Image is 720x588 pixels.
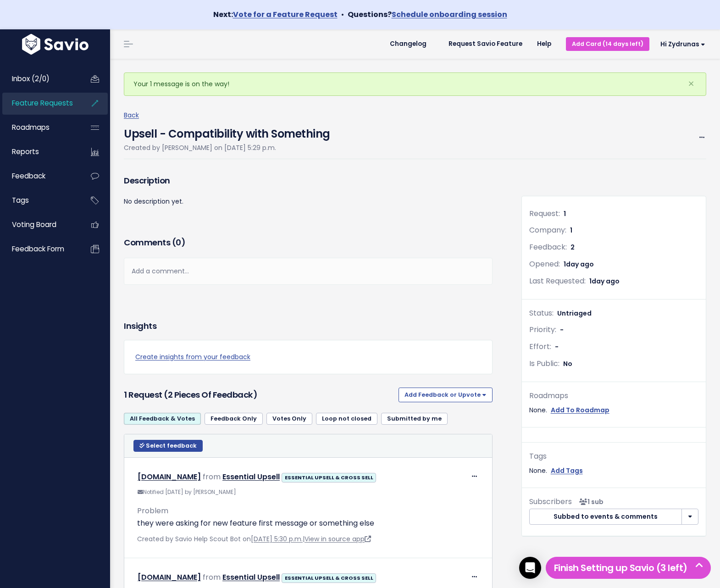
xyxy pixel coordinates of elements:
[2,190,76,211] a: Tags
[348,9,507,20] strong: Questions?
[12,98,73,108] span: Feature Requests
[529,324,556,335] span: Priority:
[529,341,551,352] span: Effort:
[138,572,201,582] a: [DOMAIN_NAME]
[529,225,566,235] span: Company:
[124,143,276,152] span: Created by [PERSON_NAME] on [DATE] 5:29 p.m.
[649,37,713,51] a: Hi Zydrunas
[124,413,201,425] a: All Feedback & Votes
[133,440,203,452] button: Select feedback
[529,509,682,525] button: Subbed to events & comments
[12,122,50,132] span: Roadmaps
[550,561,707,575] h5: Finish Setting up Savio (3 left)
[566,260,594,269] span: day ago
[222,572,280,582] a: Essential Upsell
[589,277,620,286] span: 1
[2,117,76,138] a: Roadmaps
[124,388,395,401] h3: 1 Request (2 pieces of Feedback)
[124,72,706,96] div: Your 1 message is on the way!
[137,518,479,529] p: they were asking for new feature first message or something else
[529,389,698,403] div: Roadmaps
[576,497,604,506] span: <p><strong>Subscribers</strong><br><br> - Zydrunas Valciukas<br> </p>
[570,226,572,235] span: 1
[2,239,76,260] a: Feedback form
[529,259,560,269] span: Opened:
[564,209,566,218] span: 1
[124,236,493,249] h3: Comments ( )
[12,220,56,229] span: Voting Board
[2,141,76,162] a: Reports
[137,505,168,516] span: Problem
[12,74,50,83] span: Inbox (2/0)
[12,244,64,254] span: Feedback form
[560,325,564,334] span: -
[213,9,338,20] strong: Next:
[660,41,705,48] span: Hi Zydrunas
[381,413,448,425] a: Submitted by me
[135,351,481,363] a: Create insights from your feedback
[12,195,29,205] span: Tags
[2,93,76,114] a: Feature Requests
[222,472,280,482] a: Essential Upsell
[124,196,493,207] p: No description yet.
[2,166,76,187] a: Feedback
[399,388,493,402] button: Add Feedback or Upvote
[316,413,377,425] a: Loop not closed
[529,465,698,477] div: None.
[12,171,45,181] span: Feedback
[305,534,371,544] a: View in source app
[551,405,609,416] a: Add To Roadmap
[519,557,541,579] div: Open Intercom Messenger
[563,359,572,368] span: No
[285,474,373,481] strong: ESSENTIAL UPSELL & CROSS SELL
[124,258,493,285] div: Add a comment...
[529,496,572,507] span: Subscribers
[138,488,479,497] p: Notified [DATE] by [PERSON_NAME]
[233,9,338,20] a: Vote for a Feature Request
[557,309,592,318] span: Untriaged
[176,237,181,248] span: 0
[529,450,698,463] div: Tags
[679,73,703,95] button: Close
[551,465,583,477] a: Add Tags
[392,9,507,20] a: Schedule onboarding session
[555,342,559,351] span: -
[137,534,371,544] span: Created by Savio Help Scout Bot on |
[285,574,373,582] strong: ESSENTIAL UPSELL & CROSS SELL
[2,214,76,235] a: Voting Board
[20,34,91,55] img: logo-white.9d6f32f41409.svg
[124,320,156,333] h3: Insights
[441,37,530,51] a: Request Savio Feature
[12,147,39,156] span: Reports
[124,111,139,120] a: Back
[529,308,554,318] span: Status:
[138,472,201,482] a: [DOMAIN_NAME]
[529,208,560,219] span: Request:
[251,534,303,544] a: [DATE] 5:30 p.m.
[124,121,330,142] h4: Upsell - Compatibility with Something
[529,276,586,286] span: Last Requested:
[570,243,575,252] span: 2
[203,572,221,582] span: from
[592,277,620,286] span: day ago
[390,41,426,47] span: Changelog
[341,9,344,20] span: •
[146,442,197,449] span: Select feedback
[266,413,312,425] a: Votes Only
[203,472,221,482] span: from
[564,260,594,269] span: 1
[205,413,263,425] a: Feedback Only
[124,174,493,187] h3: Description
[530,37,559,51] a: Help
[529,242,567,252] span: Feedback:
[529,405,698,416] div: None.
[688,76,694,91] span: ×
[566,37,649,50] a: Add Card (14 days left)
[529,358,559,369] span: Is Public:
[2,68,76,89] a: Inbox (2/0)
